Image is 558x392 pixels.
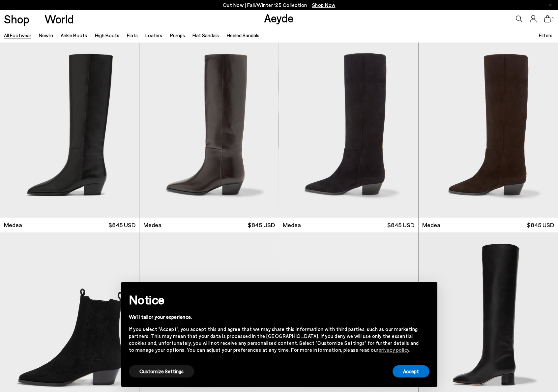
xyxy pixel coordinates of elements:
a: Medea $845 USD [139,218,279,232]
img: Medea Knee-High Boots [279,43,418,218]
a: Aeyde [264,11,294,25]
div: If you select "Accept", you accept this and agree that we may share this information with third p... [129,326,419,353]
a: Ankle Boots [61,32,87,38]
span: Medea [4,221,22,229]
span: $845 USD [108,221,135,229]
a: Shop [4,13,29,25]
a: New In [39,32,53,38]
a: Heeled Sandals [227,32,259,38]
a: 0 [544,15,551,22]
span: Medea [422,221,440,229]
div: 2 / 6 [139,43,278,218]
img: Medea Knee-High Boots [139,43,278,218]
span: $845 USD [248,221,275,229]
span: Filters [539,32,552,38]
span: 0 [551,17,554,21]
span: $845 USD [527,221,554,229]
button: Customize Settings [129,365,194,377]
a: Medea $845 USD [419,218,558,232]
span: Medea [283,221,301,229]
div: 2 / 6 [418,43,557,218]
span: × [425,287,429,297]
a: Medea $845 USD [279,218,418,232]
a: High Boots [95,32,119,38]
img: Medea Suede Knee-High Boots [279,43,418,218]
p: Out Now | Fall/Winter ‘25 Collection [223,1,336,9]
a: Flat Sandals [192,32,219,38]
a: 6 / 6 1 / 6 2 / 6 3 / 6 4 / 6 5 / 6 6 / 6 1 / 6 Next slide Previous slide [279,43,418,218]
button: Close this notice [419,284,435,300]
img: Medea Knee-High Boots [139,43,279,218]
a: Loafers [145,32,162,38]
div: 2 / 6 [279,43,418,218]
div: 1 / 6 [279,43,418,218]
a: Flats [127,32,138,38]
img: Medea Suede Knee-High Boots [419,43,558,218]
span: Navigate to /collections/new-in [312,2,336,8]
a: World [44,13,74,25]
div: 1 / 6 [139,43,279,218]
h2: Notice [129,291,419,308]
span: Medea [143,221,162,229]
a: 6 / 6 1 / 6 2 / 6 3 / 6 4 / 6 5 / 6 6 / 6 1 / 6 Next slide Previous slide [139,43,279,218]
a: All Footwear [4,32,31,38]
div: We'll tailor your experience. [129,314,419,320]
img: Medea Suede Knee-High Boots [418,43,557,218]
span: $845 USD [387,221,414,229]
a: Pumps [170,32,185,38]
button: Accept [393,365,429,377]
a: privacy policy [379,347,409,353]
